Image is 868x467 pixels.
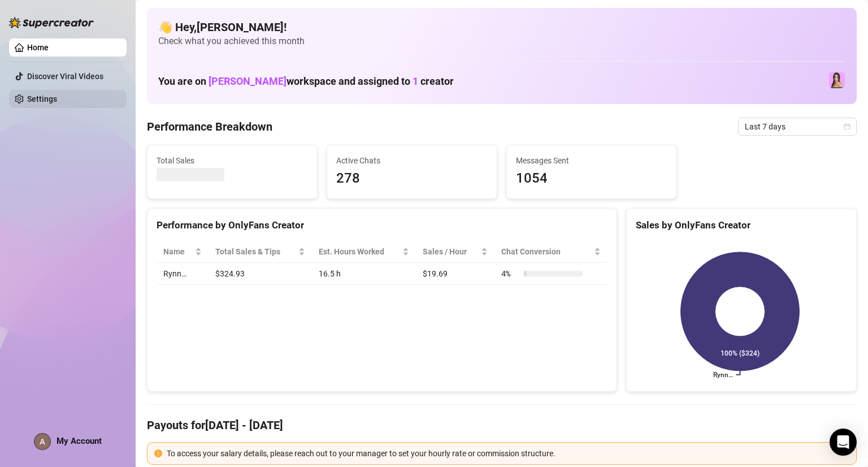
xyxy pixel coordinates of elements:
[319,245,400,258] div: Est. Hours Worked
[158,19,845,35] h4: 👋 Hey, [PERSON_NAME] !
[157,263,209,285] td: Rynn…
[27,94,57,103] a: Settings
[336,154,488,167] span: Active Chats
[336,168,488,189] span: 278
[516,154,667,167] span: Messages Sent
[157,241,209,263] th: Name
[215,245,296,258] span: Total Sales & Tips
[423,245,479,258] span: Sales / Hour
[57,436,102,446] span: My Account
[312,263,416,285] td: 16.5 h
[713,371,733,379] text: Rynn…
[209,263,312,285] td: $324.93
[34,434,50,449] img: ACg8ocKCpcGiJ7yVzdt2aG-9qaCmMM5Zb_w_D-wt5Sa_7i7sgsQHTQ=s96-c
[416,263,494,285] td: $19.69
[830,429,857,456] div: Open Intercom Messenger
[27,72,103,81] a: Discover Viral Videos
[494,241,607,263] th: Chat Conversion
[154,449,162,457] span: exclamation-circle
[167,447,849,460] div: To access your salary details, please reach out to your manager to set your hourly rate or commis...
[158,35,845,47] span: Check what you achieved this month
[9,17,94,28] img: logo-BBDzfeDw.svg
[416,241,494,263] th: Sales / Hour
[158,75,454,88] h1: You are on workspace and assigned to creator
[163,245,193,258] span: Name
[157,218,607,233] div: Performance by OnlyFans Creator
[501,245,592,258] span: Chat Conversion
[27,43,49,52] a: Home
[745,118,850,135] span: Last 7 days
[209,241,312,263] th: Total Sales & Tips
[501,267,519,280] span: 4 %
[147,119,272,135] h4: Performance Breakdown
[413,75,418,87] span: 1
[209,75,287,87] span: [PERSON_NAME]
[516,168,667,189] span: 1054
[829,72,845,88] img: Rynn
[636,218,847,233] div: Sales by OnlyFans Creator
[147,417,857,433] h4: Payouts for [DATE] - [DATE]
[844,123,850,130] span: calendar
[157,154,308,167] span: Total Sales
